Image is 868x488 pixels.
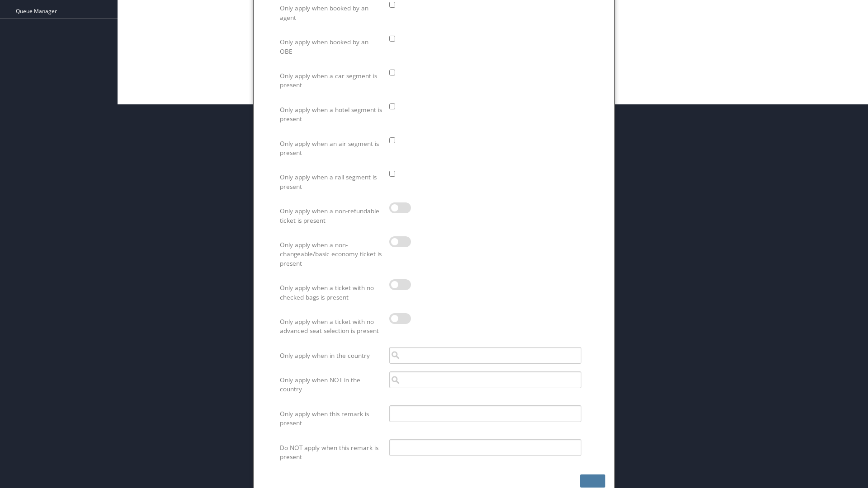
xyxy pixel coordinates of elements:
[280,135,382,162] label: Only apply when an air segment is present
[280,279,382,306] label: Only apply when a ticket with no checked bags is present
[280,202,382,229] label: Only apply when a non-refundable ticket is present
[280,405,382,432] label: Only apply when this remark is present
[280,439,382,466] label: Do NOT apply when this remark is present
[280,347,382,364] label: Only apply when in the country
[280,101,382,128] label: Only apply when a hotel segment is present
[280,67,382,94] label: Only apply when a car segment is present
[4,5,189,13] p: Update Test
[280,236,382,272] label: Only apply when a non-changeable/basic economy ticket is present
[280,313,382,340] label: Only apply when a ticket with no advanced seat selection is present
[280,371,382,398] label: Only apply when NOT in the country
[280,33,382,60] label: Only apply when booked by an OBE
[280,169,382,195] label: Only apply when a rail segment is present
